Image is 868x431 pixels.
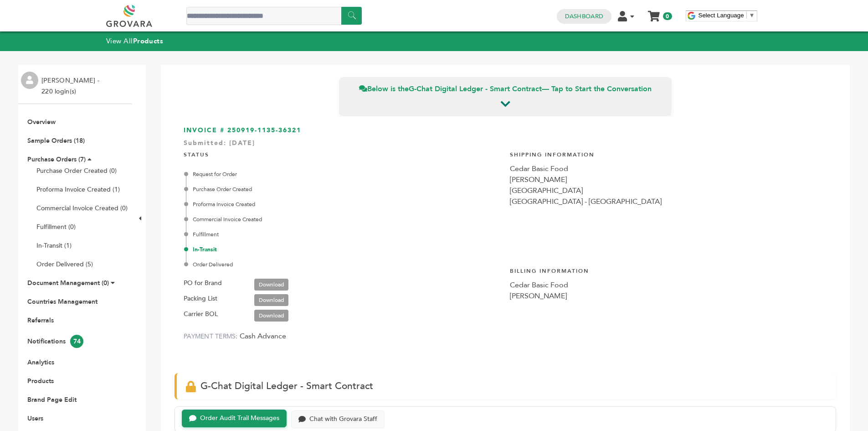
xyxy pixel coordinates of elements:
a: Users [27,414,43,423]
a: In-Transit (1) [36,241,72,250]
a: Sample Orders (18) [27,136,85,145]
div: Cedar Basic Food [510,163,827,174]
h4: Billing Information [510,260,827,280]
strong: G-Chat Digital Ledger - Smart Contract [409,84,542,94]
a: View AllProducts [106,36,164,46]
a: Purchase Order Created (0) [36,166,117,175]
img: profile.png [21,72,38,89]
a: My Cart [648,8,659,18]
div: Submitted: [DATE] [184,139,827,152]
h4: Shipping Information [510,144,827,163]
span: ▼ [749,12,755,19]
a: Fulfillment (0) [36,223,76,231]
span: Below is the — Tap to Start the Conversation [359,84,652,94]
h3: INVOICE # 250919-1135-36321 [184,126,827,135]
span: 0 [663,12,672,20]
a: Document Management (0) [27,279,109,287]
a: Overview [27,118,56,126]
a: Countries Management [27,297,98,306]
label: PO for Brand [184,278,222,289]
span: 74 [70,335,83,348]
div: Purchase Order Created [186,185,501,193]
div: Commercial Invoice Created [186,215,501,223]
a: Products [27,377,54,385]
div: Order Audit Trail Messages [200,415,279,422]
a: Dashboard [565,12,603,21]
div: Fulfillment [186,230,501,239]
a: Brand Page Edit [27,395,77,404]
a: Notifications74 [27,337,83,346]
div: [GEOGRAPHIC_DATA] [510,185,827,196]
a: Analytics [27,358,54,367]
div: [PERSON_NAME] [510,174,827,185]
a: Download [254,294,288,306]
span: G-Chat Digital Ledger - Smart Contract [200,379,373,393]
div: Cedar Basic Food [510,280,827,291]
a: Download [254,279,288,291]
a: Order Delivered (5) [36,260,93,269]
a: Referrals [27,316,54,325]
label: Carrier BOL [184,309,218,320]
div: Chat with Grovara Staff [309,415,377,423]
a: Download [254,310,288,322]
label: Packing List [184,293,217,304]
div: [GEOGRAPHIC_DATA] - [GEOGRAPHIC_DATA] [510,196,827,207]
input: Search a product or brand... [186,7,362,25]
div: In-Transit [186,245,501,254]
div: Request for Order [186,170,501,178]
a: Commercial Invoice Created (0) [36,204,128,213]
li: [PERSON_NAME] - 220 login(s) [41,75,102,97]
span: Select Language [699,12,744,19]
label: PAYMENT TERMS: [184,332,238,341]
a: Proforma Invoice Created (1) [36,185,120,194]
div: Order Delivered [186,260,501,269]
h4: STATUS [184,144,501,163]
a: Select Language​ [699,12,755,19]
div: Proforma Invoice Created [186,200,501,208]
a: Purchase Orders (7) [27,155,86,164]
div: [PERSON_NAME] [510,291,827,301]
span: Cash Advance [240,331,286,341]
strong: Products [133,36,163,46]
